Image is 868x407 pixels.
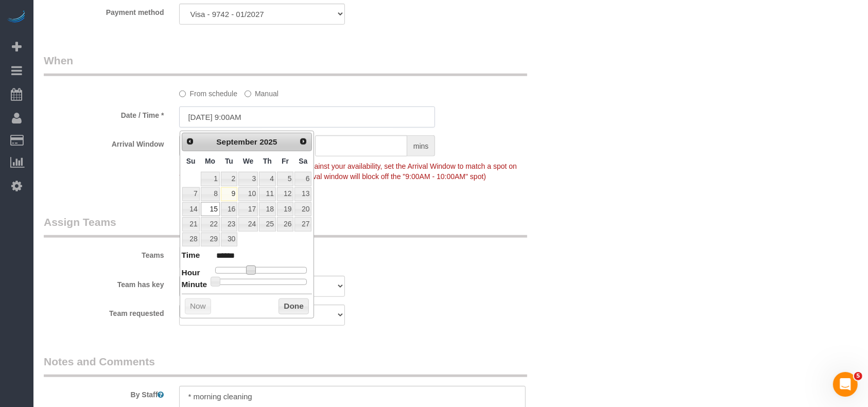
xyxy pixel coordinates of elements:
[186,157,196,165] span: Sunday
[36,305,171,318] label: Team requested
[36,276,171,290] label: Team has key
[238,187,258,201] a: 10
[259,137,277,146] span: 2025
[221,202,237,216] a: 16
[182,217,200,231] a: 21
[259,202,276,216] a: 18
[201,187,220,201] a: 8
[294,202,311,216] a: 20
[221,233,237,246] a: 30
[186,137,194,146] span: Prev
[179,162,516,181] span: To make this booking count against your availability, set the Arrival Window to match a spot on y...
[279,298,309,315] button: Done
[179,91,186,97] input: From schedule
[238,172,258,186] a: 3
[36,386,171,400] label: By Staff
[44,53,527,76] legend: When
[6,10,27,25] img: Automaid Logo
[225,157,233,165] span: Tuesday
[854,372,862,380] span: 5
[277,172,293,186] a: 5
[299,137,307,146] span: Next
[277,217,293,231] a: 26
[182,187,200,201] a: 7
[221,217,237,231] a: 23
[282,157,289,165] span: Friday
[179,107,435,128] input: MM/DD/YYYY HH:MM
[205,157,215,165] span: Monday
[36,107,171,120] label: Date / Time *
[299,157,307,165] span: Saturday
[182,202,200,216] a: 14
[201,233,220,246] a: 29
[185,298,211,315] button: Now
[221,172,237,186] a: 2
[183,134,198,149] a: Prev
[238,217,258,231] a: 24
[277,187,293,201] a: 12
[833,372,858,397] iframe: Intercom live chat
[36,135,171,149] label: Arrival Window
[182,250,200,262] dt: Time
[259,217,276,231] a: 25
[294,217,311,231] a: 27
[294,187,311,201] a: 13
[245,85,279,99] label: Manual
[182,267,200,280] dt: Hour
[201,172,220,186] a: 1
[238,202,258,216] a: 17
[201,217,220,231] a: 22
[44,354,527,377] legend: Notes and Comments
[407,135,436,156] span: mins
[182,279,207,292] dt: Minute
[294,172,311,186] a: 6
[216,137,257,146] span: September
[201,202,220,216] a: 15
[263,157,272,165] span: Thursday
[36,4,171,17] label: Payment method
[277,202,293,216] a: 19
[36,246,171,260] label: Teams
[259,187,276,201] a: 11
[259,172,276,186] a: 4
[221,187,237,201] a: 9
[245,91,251,97] input: Manual
[44,215,527,238] legend: Assign Teams
[179,85,237,99] label: From schedule
[182,233,200,246] a: 28
[243,157,254,165] span: Wednesday
[297,134,311,149] a: Next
